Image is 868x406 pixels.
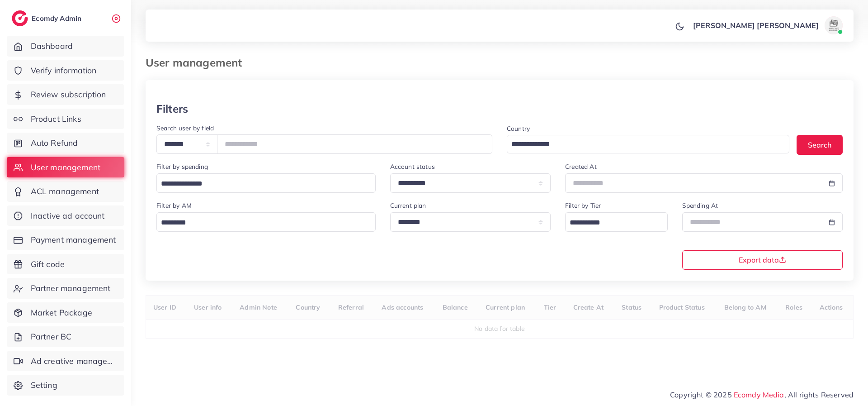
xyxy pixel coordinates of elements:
[7,205,124,226] a: Inactive ad account
[156,201,192,210] label: Filter by AM
[31,234,116,246] span: Payment management
[31,379,57,391] span: Setting
[156,173,376,193] div: Search for option
[7,302,124,323] a: Market Package
[158,177,364,191] input: Search for option
[156,102,188,115] h3: Filters
[7,181,124,202] a: ACL management
[31,355,118,367] span: Ad creative management
[565,212,667,232] div: Search for option
[693,20,819,31] p: [PERSON_NAME] [PERSON_NAME]
[797,135,843,154] button: Search
[670,389,854,400] span: Copyright © 2025
[7,157,124,178] a: User management
[508,138,778,152] input: Search for option
[31,162,100,173] span: User management
[7,60,124,81] a: Verify information
[31,137,78,149] span: Auto Refund
[7,109,124,129] a: Product Links
[682,250,843,270] button: Export data
[507,124,530,133] label: Country
[7,84,124,105] a: Review subscription
[825,16,843,34] img: avatar
[565,162,597,171] label: Created At
[7,351,124,372] a: Ad creative management
[31,186,99,197] span: ACL management
[156,124,214,133] label: Search user by field
[688,16,846,34] a: [PERSON_NAME] [PERSON_NAME]avatar
[7,36,124,57] a: Dashboard
[7,375,124,396] a: Setting
[158,216,364,230] input: Search for option
[31,40,73,52] span: Dashboard
[31,210,105,222] span: Inactive ad account
[31,307,92,319] span: Market Package
[784,389,854,400] span: , All rights Reserved
[156,162,208,171] label: Filter by spending
[32,14,84,23] h2: Ecomdy Admin
[682,201,718,210] label: Spending At
[565,201,601,210] label: Filter by Tier
[146,56,249,69] h3: User management
[7,229,124,250] a: Payment management
[566,216,656,230] input: Search for option
[12,10,28,26] img: logo
[31,258,65,270] span: Gift code
[7,326,124,347] a: Partner BC
[31,282,111,294] span: Partner management
[31,331,72,343] span: Partner BC
[390,162,435,171] label: Account status
[12,10,84,26] a: logoEcomdy Admin
[31,89,106,100] span: Review subscription
[31,113,81,125] span: Product Links
[7,133,124,153] a: Auto Refund
[7,278,124,299] a: Partner management
[390,201,426,210] label: Current plan
[31,65,97,76] span: Verify information
[7,254,124,275] a: Gift code
[156,212,376,232] div: Search for option
[507,135,789,153] div: Search for option
[739,256,786,263] span: Export data
[734,390,784,399] a: Ecomdy Media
